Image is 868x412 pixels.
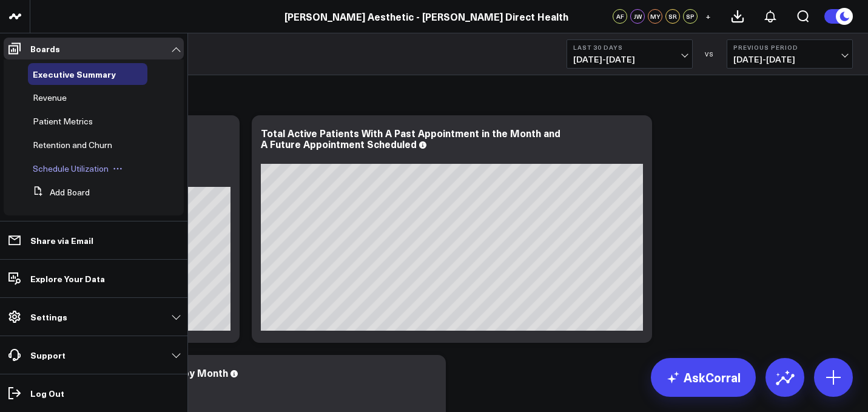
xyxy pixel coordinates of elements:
[651,358,756,397] a: AskCorral
[701,9,715,24] button: +
[573,55,686,64] span: [DATE] - [DATE]
[33,69,116,79] a: Executive Summary
[30,274,105,283] p: Explore Your Data
[648,9,662,24] div: MY
[30,235,93,245] p: Share via Email
[30,388,64,398] p: Log Out
[30,312,67,322] p: Settings
[33,93,67,103] a: Revenue
[33,68,116,80] span: Executive Summary
[261,126,560,150] div: Total Active Patients With A Past Appointment in the Month and A Future Appointment Scheduled
[33,140,112,150] a: Retention and Churn
[28,181,90,203] button: Add Board
[33,115,93,127] span: Patient Metrics
[33,92,67,103] span: Revenue
[683,9,698,24] div: SP
[30,44,60,53] p: Boards
[699,50,721,58] div: VS
[733,55,846,64] span: [DATE] - [DATE]
[705,12,711,21] span: +
[613,9,627,24] div: AF
[630,9,645,24] div: JW
[573,44,686,51] b: Last 30 Days
[33,164,109,174] a: Schedule Utilization
[30,350,66,360] p: Support
[33,117,93,126] a: Patient Metrics
[33,163,109,174] span: Schedule Utilization
[727,39,853,69] button: Previous Period[DATE]-[DATE]
[567,39,693,69] button: Last 30 Days[DATE]-[DATE]
[733,44,846,51] b: Previous Period
[665,9,680,24] div: SR
[33,139,112,150] span: Retention and Churn
[284,10,568,23] a: [PERSON_NAME] Aesthetic - [PERSON_NAME] Direct Health
[4,382,184,404] a: Log Out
